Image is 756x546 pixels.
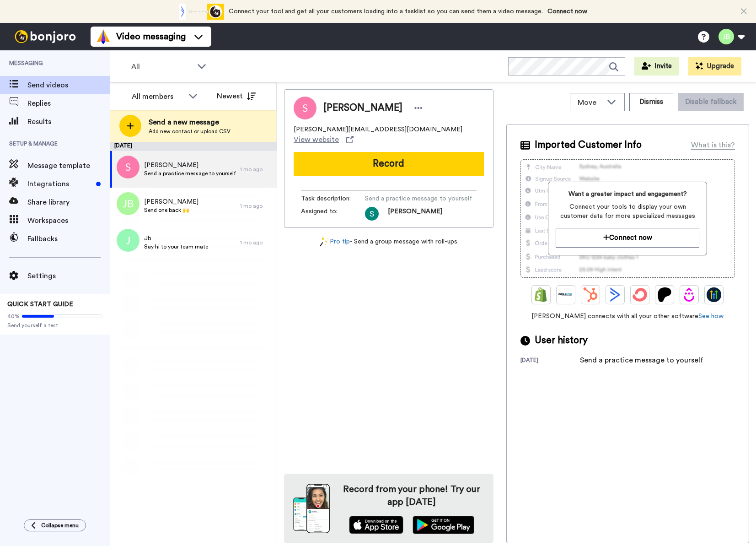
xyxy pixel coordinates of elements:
span: Want a greater impact and engagement? [556,189,699,199]
img: ActiveCampaign [608,287,622,302]
div: All members [132,91,184,102]
div: Send a practice message to yourself [580,355,703,366]
span: Send videos [27,80,110,91]
img: Image of Sam little [294,97,316,119]
h4: Record from your phone! Try our app [DATE] [339,483,484,508]
img: bj-logo-header-white.svg [11,30,80,43]
span: [PERSON_NAME][EMAIL_ADDRESS][DOMAIN_NAME] [294,125,462,134]
span: Task description : [301,194,365,203]
img: j.png [117,229,139,252]
img: jb.png [117,192,139,215]
span: Add new contact or upload CSV [149,128,231,135]
span: Imported Customer Info [535,138,642,152]
span: All [131,61,193,72]
img: ACg8ocLfU5YOw-Ez3SuvNtJA49egNKh4bK-iMOucsRmJiYToDEYVaw=s96-c [365,207,379,221]
img: ConvertKit [633,287,647,302]
span: Jb [144,234,208,243]
span: Integrations [27,178,92,189]
button: Invite [634,57,679,76]
span: Workspaces [27,215,110,226]
img: appstore [349,516,403,534]
button: Collapse menu [24,519,86,531]
span: Move [578,97,602,108]
span: User history [535,334,588,347]
button: Record [294,152,484,176]
span: Send a practice message to yourself [365,194,472,203]
div: [DATE] [520,357,580,366]
button: Connect now [556,228,699,248]
span: Send a practice message to yourself [144,170,236,177]
div: [DATE] [110,142,277,151]
span: Collapse menu [41,522,79,529]
a: Connect now [547,8,587,15]
div: What is this? [691,140,735,151]
span: Video messaging [116,30,186,43]
span: Fallbacks [27,233,110,244]
span: [PERSON_NAME] [144,197,198,206]
span: Say hi to your team mate [144,243,208,250]
span: Message template [27,160,110,171]
span: Settings [27,270,110,281]
span: QUICK START GUIDE [7,301,73,308]
span: [PERSON_NAME] [388,207,442,221]
div: animation [174,4,224,20]
span: [PERSON_NAME] connects with all your other software [520,312,735,321]
img: Shopify [534,287,548,302]
button: Disable fallback [678,93,744,111]
span: Send a new message [149,117,231,128]
button: Newest [210,87,263,105]
div: 1 mo ago [240,202,272,210]
div: 1 mo ago [240,239,272,246]
img: vm-color.svg [96,29,111,44]
img: download [293,484,330,533]
img: Hubspot [583,287,598,302]
span: Assigned to: [301,207,365,221]
span: Connect your tool and get all your customers loading into a tasklist so you can send them a video... [229,8,543,15]
img: magic-wand.svg [320,237,328,247]
img: GoHighLevel [707,287,721,302]
div: - Send a group message with roll-ups [284,237,493,247]
span: [PERSON_NAME] [323,101,402,115]
span: View website [294,134,339,145]
img: s.png [117,156,139,178]
a: Pro tip [320,237,350,247]
span: [PERSON_NAME] [144,161,236,170]
a: See how [698,313,724,319]
span: Send one back 🙌 [144,206,198,214]
img: Drip [682,287,697,302]
span: Connect your tools to display your own customer data for more specialized messages [556,202,699,221]
span: Results [27,116,110,127]
span: Replies [27,98,110,109]
span: 40% [7,313,20,320]
img: playstore [413,516,474,534]
span: Send yourself a test [7,322,102,329]
a: View website [294,134,354,145]
img: Patreon [657,287,672,302]
div: 1 mo ago [240,166,272,173]
img: Ontraport [558,287,573,302]
button: Upgrade [688,57,741,76]
span: Share library [27,197,110,208]
button: Dismiss [629,93,673,111]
